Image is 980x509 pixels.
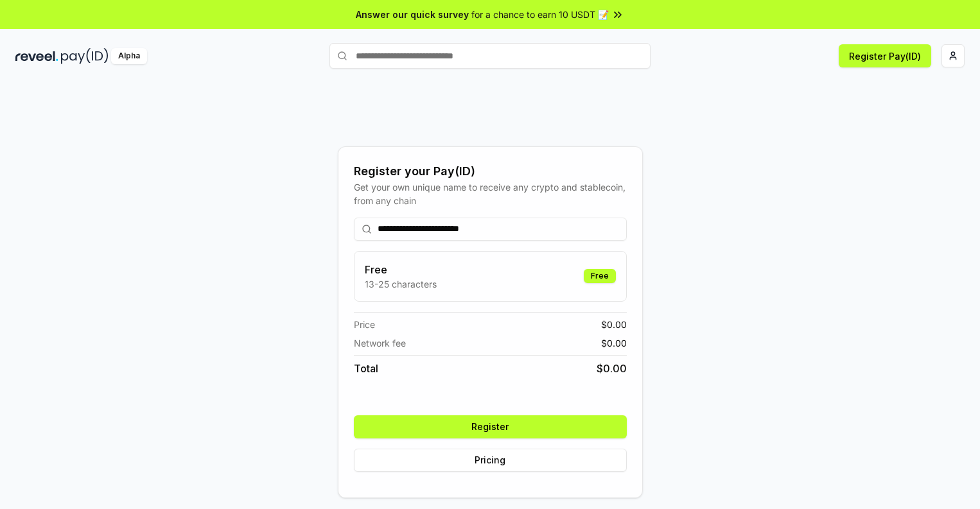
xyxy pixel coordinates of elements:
[354,361,378,376] span: Total
[597,361,627,376] span: $ 0.00
[354,318,375,331] span: Price
[365,277,437,291] p: 13-25 characters
[584,269,616,283] div: Free
[354,449,627,472] button: Pricing
[354,336,406,350] span: Network fee
[471,8,609,21] span: for a chance to earn 10 USDT 📝
[61,48,109,64] img: pay_id
[15,48,58,64] img: reveel_dark
[356,8,469,21] span: Answer our quick survey
[354,180,627,207] div: Get your own unique name to receive any crypto and stablecoin, from any chain
[354,415,627,438] button: Register
[601,318,627,331] span: $ 0.00
[601,336,627,350] span: $ 0.00
[365,262,437,277] h3: Free
[354,162,627,180] div: Register your Pay(ID)
[111,48,147,64] div: Alpha
[839,44,931,67] button: Register Pay(ID)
